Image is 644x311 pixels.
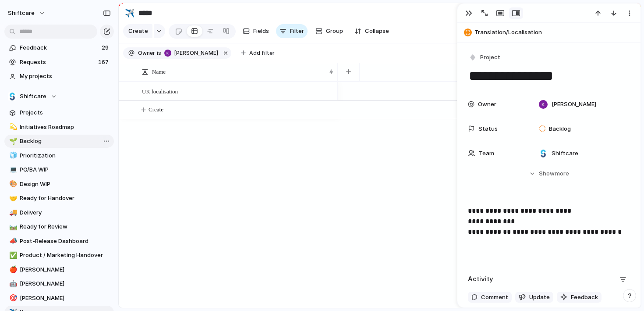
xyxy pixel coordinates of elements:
[20,279,111,288] span: [PERSON_NAME]
[557,292,602,303] button: Feedback
[4,178,114,191] div: 🎨Design WIP
[8,265,17,274] button: 🍎
[8,294,17,303] button: 🎯
[571,293,598,302] span: Feedback
[125,7,134,19] div: ✈️
[8,279,17,288] button: 🤖
[9,193,15,204] div: 🤝
[9,236,15,246] div: 📣
[552,149,578,158] span: Shiftcare
[4,206,114,219] a: 🚚Delivery
[239,24,272,38] button: Fields
[20,251,111,260] span: Product / Marketing Handover
[4,149,114,162] a: 🧊Prioritization
[20,180,111,189] span: Design WIP
[4,235,114,248] a: 📣Post-Release Dashboard
[152,68,166,76] span: Name
[4,70,114,83] a: My projects
[290,27,304,36] span: Filter
[8,151,17,160] button: 🧊
[20,108,111,117] span: Projects
[8,194,17,203] button: 🤝
[157,49,161,57] span: is
[4,56,114,69] a: Requests167
[4,135,114,148] a: 🌱Backlog
[479,149,494,158] span: Team
[9,179,15,189] div: 🎨
[478,125,498,133] span: Status
[9,207,15,218] div: 🚚
[9,122,15,132] div: 💫
[9,250,15,261] div: ✅
[8,165,17,174] button: 💻
[4,220,114,233] a: 🛤️Ready for Review
[236,47,280,59] button: Add filter
[102,43,110,52] span: 29
[4,6,50,20] button: shiftcare
[8,123,17,132] button: 💫
[128,27,148,36] span: Create
[20,208,111,217] span: Delivery
[478,100,496,109] span: Owner
[9,279,15,289] div: 🤖
[326,27,343,36] span: Group
[20,123,111,132] span: Initiatives Roadmap
[149,105,163,114] span: Create
[552,100,596,109] span: [PERSON_NAME]
[4,106,114,119] a: Projects
[4,192,114,205] a: 🤝Ready for Handover
[162,48,220,58] button: [PERSON_NAME]
[20,137,111,146] span: Backlog
[253,27,269,36] span: Fields
[8,137,17,146] button: 🌱
[8,180,17,189] button: 🎨
[8,208,17,217] button: 🚚
[8,222,17,231] button: 🛤️
[549,125,571,133] span: Backlog
[20,58,96,67] span: Requests
[9,265,15,275] div: 🍎
[142,86,178,96] span: UK localisation
[481,293,508,302] span: Comment
[155,48,163,58] button: is
[529,293,550,302] span: Update
[468,274,493,284] h2: Activity
[20,72,111,81] span: My projects
[4,277,114,290] a: 🤖[PERSON_NAME]
[4,41,114,54] a: Feedback29
[9,150,15,161] div: 🧊
[8,9,35,18] span: shiftcare
[4,163,114,176] a: 💻PO/BA WIP
[468,292,512,303] button: Comment
[20,165,111,174] span: PO/BA WIP
[4,249,114,262] div: ✅Product / Marketing Handover
[20,43,99,52] span: Feedback
[20,265,111,274] span: [PERSON_NAME]
[9,165,15,175] div: 💻
[4,263,114,276] a: 🍎[PERSON_NAME]
[311,24,347,38] button: Group
[539,169,555,178] span: Show
[480,53,500,62] span: Project
[98,58,110,67] span: 167
[351,24,393,38] button: Collapse
[4,292,114,305] a: 🎯[PERSON_NAME]
[467,51,503,64] button: Project
[461,25,637,39] button: Translation/Localisation
[515,292,553,303] button: Update
[9,222,15,232] div: 🛤️
[20,151,111,160] span: Prioritization
[365,27,389,36] span: Collapse
[20,222,111,231] span: Ready for Review
[9,136,15,147] div: 🌱
[20,92,46,101] span: Shiftcare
